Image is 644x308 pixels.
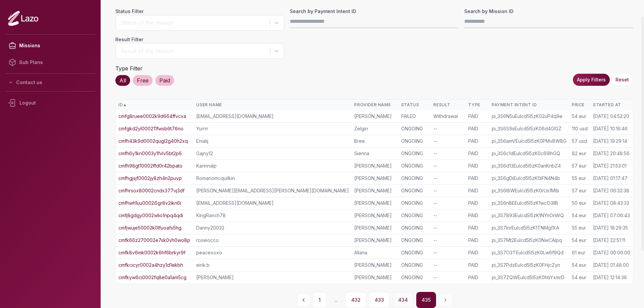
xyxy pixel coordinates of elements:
div: Romariomcquilkin [196,175,349,182]
div: [DATE] 21:53:01 [593,163,627,169]
div: Sienna [354,150,395,157]
div: PAID [468,249,486,256]
div: pi_3S6l8WEulcd5I5zK0rUs1M8i [492,187,567,194]
div: Price [572,102,588,108]
div: 50 eur [572,200,588,206]
div: Allana [354,249,395,256]
div: PAID [468,125,486,132]
div: 54 eur [572,113,588,120]
div: [DATE] 20:48:56 [593,150,630,157]
button: 434 [392,292,414,308]
div: Status [401,102,428,108]
div: [DATE] 04:52:20 [593,113,629,120]
div: PAID [468,274,486,281]
button: Previous page [297,293,310,307]
div: PAID [468,175,486,182]
button: 432 [345,292,366,308]
a: cmfh43k9d0002qugl2g40h2xq [118,138,188,144]
div: [PERSON_NAME] [354,212,395,219]
div: PAID [468,113,486,120]
a: Missions [5,37,95,54]
div: 54 eur [572,212,588,219]
div: PAID [468,187,486,194]
span: ▲ [123,102,127,108]
div: pi_3S6d13Eulcd5I5zK0anKnbZ4 [492,163,567,169]
div: PAID [468,163,486,169]
div: Type [468,102,486,108]
div: [DATE] 01:48:00 [593,262,629,268]
div: [DATE] 22:51:11 [593,237,625,244]
div: ONGOING [401,212,428,219]
a: cmfhwh1uu0002i5gr8v2ikn6i [118,200,181,206]
div: -- [433,138,463,144]
div: [PERSON_NAME] [354,113,395,120]
div: PAID [468,262,486,268]
div: PAID [468,150,486,157]
div: -- [433,249,463,256]
label: Search by Mission ID [464,8,633,15]
div: KingRanch78 [196,212,349,219]
div: 54 eur [572,274,588,281]
div: [PERSON_NAME] [354,200,395,206]
a: cmfg8ruee0002k9d664ffvcxa [118,113,186,120]
div: ONGOING [401,175,428,182]
div: 55 eur [572,225,588,231]
div: -- [433,163,463,169]
div: pi_3S6N5uEulcd5I5zK02uP4q9e [492,113,567,120]
a: cmfkcicyr0002a4hzy1d1ekbh [118,262,183,268]
div: [DATE] 07:06:43 [593,212,630,219]
div: ONGOING [401,187,428,194]
div: [DATE] 01:17:47 [593,175,628,182]
button: Contact us [5,76,95,88]
div: Gajny12 [196,150,349,157]
button: 435 [416,292,436,308]
div: [PERSON_NAME] [354,187,395,194]
div: -- [433,125,463,132]
div: [EMAIL_ADDRESS][DOMAIN_NAME] [196,200,349,206]
div: 54 eur [572,237,588,244]
div: Logout [5,94,95,112]
div: [DATE] 12:14:36 [593,274,627,281]
div: User Name [196,102,349,108]
div: Withdrawal [433,113,463,120]
div: ONGOING [401,249,428,256]
div: Danny20032 [196,225,349,231]
a: cmfh6y1kn0003y1fvlv5bt2p6 [118,150,182,157]
div: [DATE] 10:16:46 [593,125,628,132]
div: -- [433,200,463,206]
div: [PERSON_NAME] [354,175,395,182]
div: FAILED [401,113,428,120]
div: ONGOING [401,262,428,268]
div: 61 eur [572,249,588,256]
div: [PERSON_NAME] [196,274,349,281]
a: cmfjwuje50002k0lfuoafs5hg [118,225,181,231]
div: [DATE] 19:29:14 [593,138,627,144]
div: Result of the mission [121,47,267,55]
div: pi_3S7893Eulcd5I5zK1NYnOnWQ [492,212,567,219]
div: All [115,75,130,86]
div: ONGOING [401,125,428,132]
div: 110 usd [572,125,588,132]
button: Reset [611,74,633,86]
div: ONGOING [401,200,428,206]
div: [EMAIL_ADDRESS][DOMAIN_NAME] [196,113,349,120]
div: -- [433,175,463,182]
div: roseiocco [196,237,349,244]
label: Status Filter [115,8,284,15]
div: PAID [468,138,486,144]
div: [DATE] 08:43:33 [593,200,629,206]
div: -- [433,237,463,244]
div: -- [433,212,463,219]
div: 82 eur [572,150,588,157]
div: -- [433,225,463,231]
div: pi_3S6amVEulcd5I5zK0PMvBWBG [492,138,567,144]
div: [PERSON_NAME] [354,225,395,231]
div: 54 eur [572,262,588,268]
div: Yurrrr [196,125,349,132]
button: 1 [313,292,326,308]
div: 55 eur [572,175,588,182]
a: cmfhrsox80002cndx377vj3df [118,187,184,194]
div: Karinnalp [196,163,349,169]
div: ID [118,102,191,108]
div: [PERSON_NAME] [354,274,395,281]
